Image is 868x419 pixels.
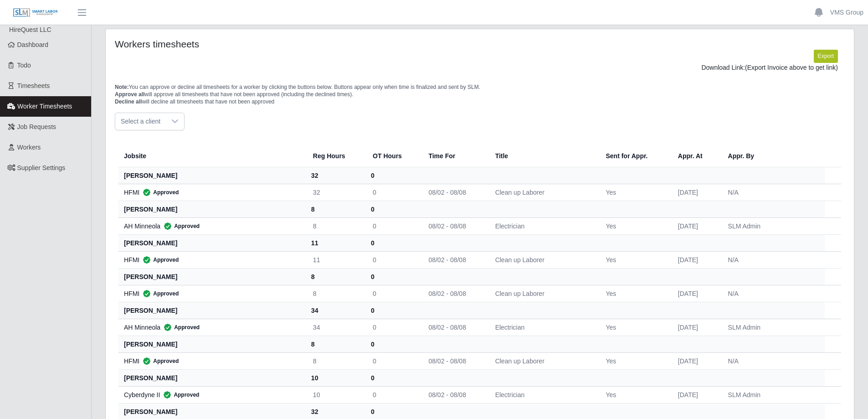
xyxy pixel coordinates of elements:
[365,302,421,319] th: 0
[306,336,365,352] th: 8
[598,352,670,369] td: Yes
[671,285,721,302] td: [DATE]
[365,145,421,167] th: OT Hours
[488,386,599,403] td: Electrician
[306,234,365,251] th: 11
[17,62,31,69] span: Todo
[488,184,599,201] td: Clean up Laborer
[745,64,838,71] span: (Export Invoice above to get link)
[160,323,200,332] span: Approved
[365,268,421,285] th: 0
[306,268,365,285] th: 8
[118,234,306,251] th: [PERSON_NAME]
[365,201,421,217] th: 0
[365,167,421,184] th: 0
[598,285,670,302] td: Yes
[306,285,365,302] td: 8
[488,217,599,234] td: Electrician
[17,41,49,48] span: Dashboard
[598,251,670,268] td: Yes
[721,145,825,167] th: Appr. By
[598,217,670,234] td: Yes
[118,145,306,167] th: Jobsite
[17,103,72,110] span: Worker Timesheets
[139,357,179,366] span: Approved
[306,386,365,403] td: 10
[365,251,421,268] td: 0
[721,386,825,403] td: SLM Admin
[365,217,421,234] td: 0
[488,145,599,167] th: Title
[115,83,845,105] p: You can approve or decline all timesheets for a worker by clicking the buttons below. Buttons app...
[598,319,670,336] td: Yes
[365,285,421,302] td: 0
[421,184,488,201] td: 08/02 - 08/08
[421,251,488,268] td: 08/02 - 08/08
[421,145,488,167] th: Time For
[160,390,199,399] span: Approved
[721,352,825,369] td: N/A
[365,369,421,386] th: 0
[306,369,365,386] th: 10
[122,63,838,72] div: Download Link:
[671,319,721,336] td: [DATE]
[124,390,298,399] div: Cyberdyne II
[671,386,721,403] td: [DATE]
[421,217,488,234] td: 08/02 - 08/08
[306,251,365,268] td: 11
[139,188,179,197] span: Approved
[671,145,721,167] th: Appr. At
[365,386,421,403] td: 0
[160,222,200,231] span: Approved
[139,289,179,298] span: Approved
[421,319,488,336] td: 08/02 - 08/08
[598,386,670,403] td: Yes
[17,164,66,171] span: Supplier Settings
[721,285,825,302] td: N/A
[721,217,825,234] td: SLM Admin
[365,184,421,201] td: 0
[671,217,721,234] td: [DATE]
[115,98,142,105] span: Decline all
[488,352,599,369] td: Clean up Laborer
[365,234,421,251] th: 0
[118,201,306,217] th: [PERSON_NAME]
[421,386,488,403] td: 08/02 - 08/08
[365,336,421,352] th: 0
[124,222,298,231] div: AH Minneola
[124,357,298,366] div: HFMI
[118,268,306,285] th: [PERSON_NAME]
[115,91,144,98] span: Approve all
[306,217,365,234] td: 8
[139,255,179,264] span: Approved
[671,184,721,201] td: [DATE]
[306,352,365,369] td: 8
[9,26,51,33] span: HireQuest LLC
[118,167,306,184] th: [PERSON_NAME]
[830,8,863,17] a: VMS Group
[488,251,599,268] td: Clean up Laborer
[118,336,306,352] th: [PERSON_NAME]
[488,319,599,336] td: Electrician
[17,82,50,89] span: Timesheets
[721,251,825,268] td: N/A
[814,50,838,62] button: Export
[721,184,825,201] td: N/A
[124,188,298,197] div: HFMI
[365,319,421,336] td: 0
[124,323,298,332] div: AH Minneola
[488,285,599,302] td: Clean up Laborer
[306,319,365,336] td: 34
[306,184,365,201] td: 32
[671,251,721,268] td: [DATE]
[598,145,670,167] th: Sent for Appr.
[17,144,41,151] span: Workers
[671,352,721,369] td: [DATE]
[115,84,129,90] span: Note:
[421,352,488,369] td: 08/02 - 08/08
[13,8,58,18] img: SLM Logo
[306,167,365,184] th: 32
[306,201,365,217] th: 8
[598,184,670,201] td: Yes
[118,302,306,319] th: [PERSON_NAME]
